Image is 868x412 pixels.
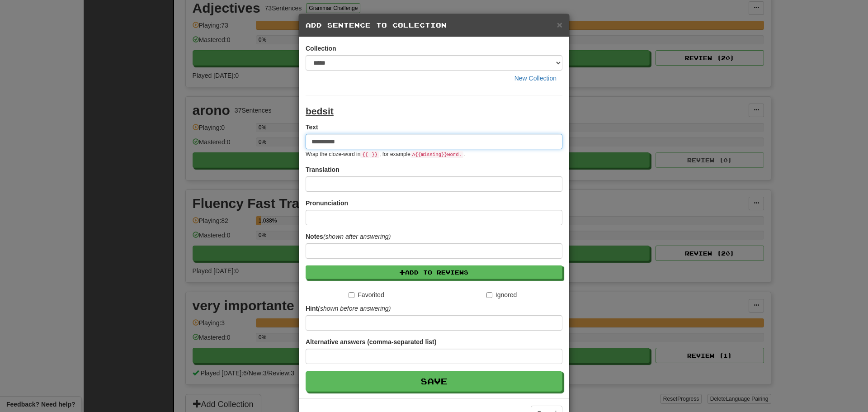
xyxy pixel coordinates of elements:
[306,123,318,132] label: Text
[486,292,492,298] input: Ignored
[306,44,336,53] label: Collection
[306,337,436,346] label: Alternative answers (comma-separated list)
[323,233,391,240] em: (shown after answering)
[306,151,465,157] small: Wrap the cloze-word in , for example .
[360,151,370,158] code: {{
[557,19,562,30] span: ×
[306,106,334,116] u: bedsit
[349,290,384,299] label: Favorited
[306,265,562,279] button: Add to Reviews
[486,290,517,299] label: Ignored
[349,292,354,298] input: Favorited
[557,20,562,29] button: Close
[306,21,562,30] h5: Add Sentence to Collection
[306,199,348,208] label: Pronunciation
[410,151,463,158] code: A {{ missing }} word.
[318,305,391,312] em: (shown before answering)
[306,165,340,174] label: Translation
[509,71,562,86] button: New Collection
[306,232,391,241] label: Notes
[306,371,562,392] button: Save
[370,151,379,158] code: }}
[306,304,391,313] label: Hint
